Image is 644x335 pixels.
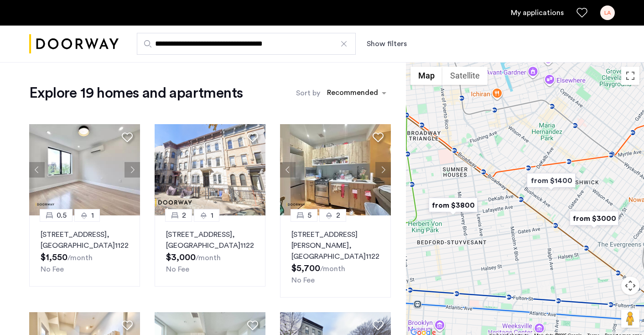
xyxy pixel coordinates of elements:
img: logo [29,27,119,61]
img: dc6efc1f-24ba-4395-9182-45437e21be9a_638899342154203621.png [155,124,265,215]
span: $5,700 [291,264,320,273]
a: Favorites [576,7,587,18]
div: from $3800 [425,195,481,215]
sub: /month [320,265,345,272]
a: My application [511,7,564,18]
span: 2 [336,210,340,221]
button: Previous apartment [29,162,45,178]
div: from $3000 [566,208,622,229]
span: $1,550 [41,253,68,262]
sub: /month [196,254,221,262]
h1: Explore 19 homes and apartments [29,84,243,102]
p: [STREET_ADDRESS] 11221 [41,229,129,251]
span: 2 [182,210,186,221]
input: Apartment Search [137,33,356,55]
div: Recommended [326,87,378,100]
img: 2014_638568420038616605.jpeg [280,124,391,215]
iframe: chat widget [587,298,617,326]
span: No Fee [41,266,64,273]
img: 2012_638486494545996785.jpeg [29,124,140,215]
button: Map camera controls [621,277,639,295]
a: 21[STREET_ADDRESS], [GEOGRAPHIC_DATA]11221No Fee [155,215,265,287]
span: No Fee [166,266,189,273]
div: from $1400 [523,170,579,191]
span: No Fee [291,277,315,284]
button: Show satellite imagery [442,67,488,85]
span: $3,000 [166,253,196,262]
span: 5 [307,210,312,221]
button: Previous apartment [280,162,296,178]
ng-select: sort-apartment [322,85,391,101]
p: [STREET_ADDRESS][PERSON_NAME] 11221 [291,229,379,262]
span: 1 [91,210,94,221]
p: [STREET_ADDRESS] 11221 [166,229,254,251]
sub: /month [68,254,93,262]
button: Drag Pegman onto the map to open Street View [621,309,639,328]
button: Toggle fullscreen view [621,67,639,85]
span: 0.5 [57,210,67,221]
div: LA [600,5,615,20]
a: 0.51[STREET_ADDRESS], [GEOGRAPHIC_DATA]11221No Fee [29,215,140,287]
button: Show or hide filters [367,38,407,49]
label: Sort by [296,88,320,99]
button: Next apartment [125,162,140,178]
a: 52[STREET_ADDRESS][PERSON_NAME], [GEOGRAPHIC_DATA]11221No Fee [280,215,391,298]
a: Cazamio logo [29,27,119,61]
button: Show street map [410,67,442,85]
button: Next apartment [375,162,391,178]
span: 1 [211,210,213,221]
